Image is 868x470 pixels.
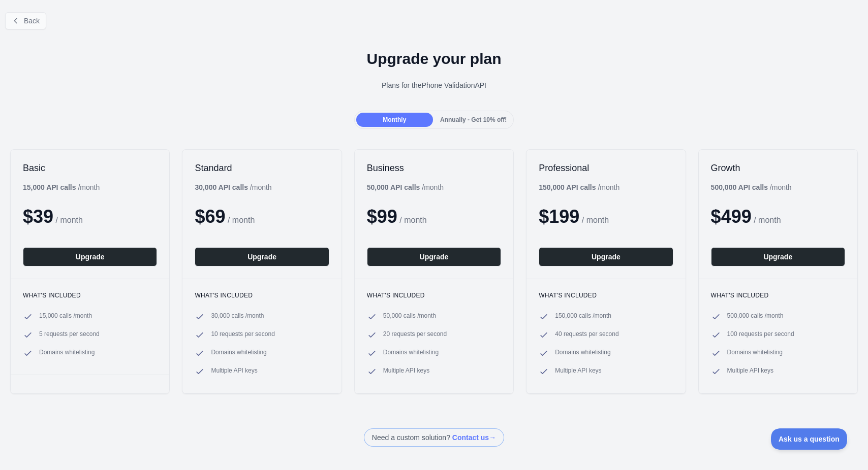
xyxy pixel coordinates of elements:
b: 150,000 API calls [539,183,596,191]
b: 50,000 API calls [367,183,420,191]
h2: Business [367,162,501,174]
iframe: Toggle Customer Support [771,428,848,450]
div: / month [367,182,444,192]
span: $ 199 [539,206,579,227]
h2: Standard [195,162,329,174]
span: $ 99 [367,206,397,227]
h2: Professional [539,162,673,174]
div: / month [539,182,619,192]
